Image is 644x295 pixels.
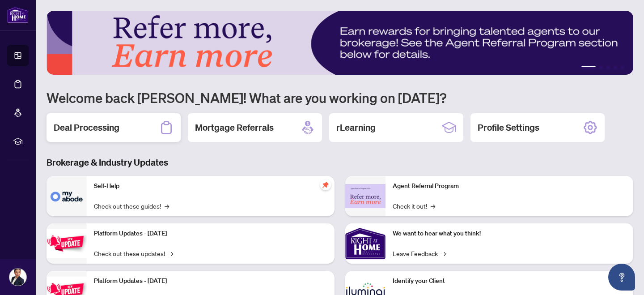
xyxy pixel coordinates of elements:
img: Agent Referral Program [345,184,386,209]
a: Check it out!→ [393,201,435,211]
a: Check out these updates!→ [94,248,173,258]
span: → [165,201,169,211]
img: Platform Updates - July 21, 2025 [47,229,87,257]
h2: Profile Settings [478,121,539,134]
p: Agent Referral Program [393,181,626,191]
p: Identify your Client [393,276,626,286]
button: 4 [614,66,617,69]
h2: rLearning [336,121,376,134]
h1: Welcome back [PERSON_NAME]! What are you working on [DATE]? [47,89,633,106]
p: Self-Help [94,181,327,191]
img: Self-Help [47,176,87,216]
span: pushpin [320,180,331,190]
span: → [441,248,446,258]
img: We want to hear what you think! [345,223,386,264]
span: → [169,248,173,258]
h3: Brokerage & Industry Updates [47,156,633,169]
span: → [431,201,435,211]
p: Platform Updates - [DATE] [94,229,327,239]
button: 1 [581,66,596,69]
h2: Mortgage Referrals [195,121,274,134]
button: Open asap [608,264,635,291]
button: 5 [621,66,624,69]
h2: Deal Processing [54,121,119,134]
button: 3 [606,66,610,69]
img: logo [7,7,29,23]
p: Platform Updates - [DATE] [94,276,327,286]
img: Slide 0 [47,11,633,75]
a: Leave Feedback→ [393,248,446,258]
a: Check out these guides!→ [94,201,169,211]
img: Profile Icon [9,269,26,286]
p: We want to hear what you think! [393,229,626,239]
button: 2 [599,66,603,69]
